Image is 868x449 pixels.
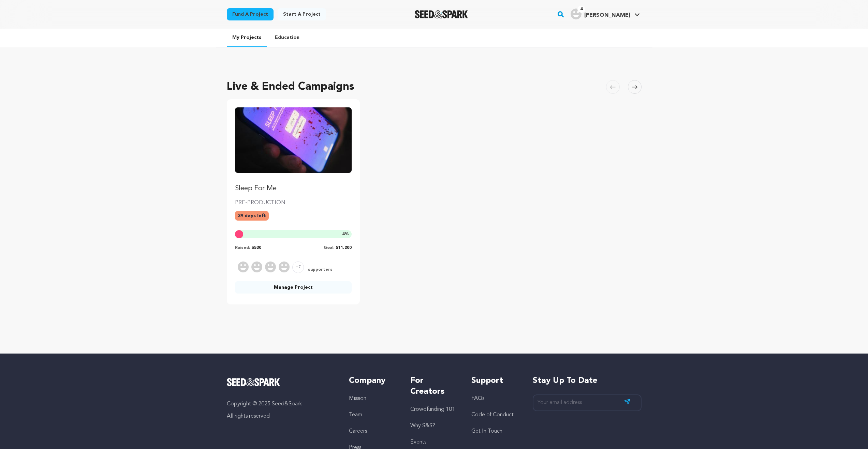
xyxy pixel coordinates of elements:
[235,281,352,294] a: Manage Project
[410,407,455,412] a: Crowdfunding 101
[324,246,334,250] span: Goal:
[238,261,249,272] img: Supporter Image
[533,394,642,411] input: Your email address
[349,375,396,386] h5: Company
[227,412,336,420] p: All rights reserved
[410,375,458,397] h5: For Creators
[471,412,514,418] a: Code of Conduct
[571,9,582,19] img: user.png
[410,439,426,445] a: Events
[235,184,352,193] p: Sleep For Me
[336,246,352,250] span: $11,200
[415,10,468,18] a: Seed&Spark Homepage
[227,29,267,47] a: My Projects
[227,378,280,386] img: Seed&Spark Logo
[471,396,484,401] a: FAQs
[349,412,362,418] a: Team
[410,423,435,429] a: Why S&S?
[577,6,585,13] span: 4
[251,261,262,272] img: Supporter Image
[571,9,630,19] div: Vincent R.'s Profile
[584,13,630,18] span: [PERSON_NAME]
[342,232,344,236] span: 4
[471,429,502,434] a: Get In Touch
[415,10,468,18] img: Seed&Spark Logo Dark Mode
[235,107,352,193] a: Fund Sleep For Me
[342,231,349,237] span: %
[278,8,326,20] a: Start a project
[227,378,336,386] a: Seed&Spark Homepage
[471,375,519,386] h5: Support
[235,246,250,250] span: Raised:
[533,375,642,386] h5: Stay up to date
[569,7,641,21] span: Vincent R.'s Profile
[349,429,367,434] a: Careers
[235,199,352,207] p: PRE-PRODUCTION
[292,261,304,273] span: +7
[227,8,274,20] a: Fund a project
[227,79,354,95] h2: Live & Ended Campaigns
[279,261,290,272] img: Supporter Image
[251,246,261,250] span: $530
[269,29,305,46] a: Education
[265,261,276,272] img: Supporter Image
[307,267,333,273] span: supporters
[235,211,269,221] p: 39 days left
[569,7,641,19] a: Vincent R.'s Profile
[349,396,366,401] a: Mission
[227,400,336,408] p: Copyright © 2025 Seed&Spark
